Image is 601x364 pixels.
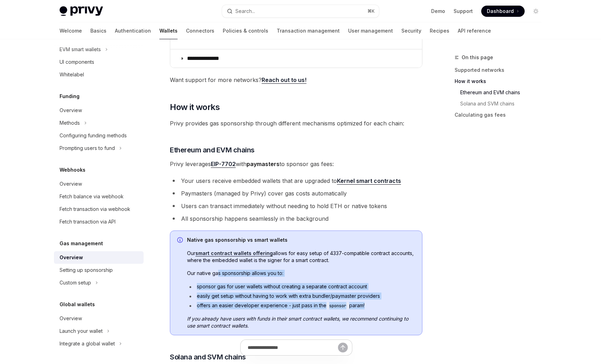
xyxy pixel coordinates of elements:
[170,201,422,211] li: Users can transact immediately without needing to hold ETH or native tokens
[54,129,144,142] a: Configuring funding methods
[60,22,82,39] a: Welcome
[187,302,415,309] li: offers an easier developer experience - just pass in the param!
[460,87,547,98] a: Ethereum and EVM chains
[455,109,547,121] a: Calculating gas fees
[462,53,493,62] span: On this page
[277,22,340,39] a: Transaction management
[54,215,144,228] a: Fetch transaction via API
[247,160,279,167] strong: paymasters
[187,237,288,243] strong: Native gas sponsorship vs smart wallets
[177,237,184,244] svg: Info
[222,5,379,18] button: Search...⌘K
[211,160,236,168] a: EIP-7702
[170,176,422,186] li: Your users receive embedded wallets that are upgraded to
[170,159,422,169] span: Privy leverages with to sponsor gas fees:
[235,7,255,15] div: Search...
[60,339,115,348] div: Integrate a global wallet
[90,22,106,39] a: Basics
[54,190,144,203] a: Fetch balance via webhook
[431,8,445,15] a: Demo
[54,203,144,215] a: Fetch transaction via webhook
[60,266,113,274] div: Setting up sponsorship
[458,22,491,39] a: API reference
[60,300,95,309] h5: Global wallets
[487,8,514,15] span: Dashboard
[60,92,80,101] h5: Funding
[54,56,144,68] a: UI components
[60,239,103,248] h5: Gas management
[54,264,144,276] a: Setting up sponsorship
[170,188,422,198] li: Paymasters (managed by Privy) cover gas costs automatically
[186,22,214,39] a: Connectors
[326,302,349,309] code: sponsor
[60,253,83,262] div: Overview
[60,279,91,287] div: Custom setup
[54,251,144,264] a: Overview
[60,314,82,323] div: Overview
[337,177,401,185] a: Kernel smart contracts
[262,76,306,84] a: Reach out to us!
[60,106,82,115] div: Overview
[115,22,151,39] a: Authentication
[401,22,421,39] a: Security
[187,293,415,300] li: easily get setup without having to work with extra bundler/paymaster providers
[530,6,541,17] button: Toggle dark mode
[170,75,422,85] span: Want support for more networks?
[60,218,116,226] div: Fetch transaction via API
[187,316,408,329] em: If you already have users with funds in their smart contract wallets, we recommend continuing to ...
[367,8,375,14] span: ⌘ K
[60,58,94,66] div: UI components
[223,22,268,39] a: Policies & controls
[60,6,103,16] img: light logo
[170,145,255,155] span: Ethereum and EVM chains
[170,102,220,113] span: How it works
[455,76,547,87] a: How it works
[338,343,348,352] button: Send message
[54,312,144,325] a: Overview
[60,166,85,174] h5: Webhooks
[60,131,127,140] div: Configuring funding methods
[455,64,547,76] a: Supported networks
[60,180,82,188] div: Overview
[60,144,115,152] div: Prompting users to fund
[60,70,84,79] div: Whitelabel
[170,118,422,128] span: Privy provides gas sponsorship through different mechanisms optimized for each chain:
[159,22,178,39] a: Wallets
[187,250,415,264] span: Our allows for easy setup of 4337-compatible contract accounts, where the embedded wallet is the ...
[60,327,103,335] div: Launch your wallet
[54,104,144,117] a: Overview
[460,98,547,109] a: Solana and SVM chains
[454,8,473,15] a: Support
[60,119,80,127] div: Methods
[170,214,422,224] li: All sponsorship happens seamlessly in the background
[60,205,130,213] div: Fetch transaction via webhook
[481,6,525,17] a: Dashboard
[195,250,273,256] a: smart contract wallets offering
[54,68,144,81] a: Whitelabel
[430,22,449,39] a: Recipes
[187,270,415,277] span: Our native gas sponsorship allows you to:
[348,22,393,39] a: User management
[60,192,124,201] div: Fetch balance via webhook
[187,283,415,290] li: sponsor gas for user wallets without creating a separate contract account
[54,178,144,190] a: Overview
